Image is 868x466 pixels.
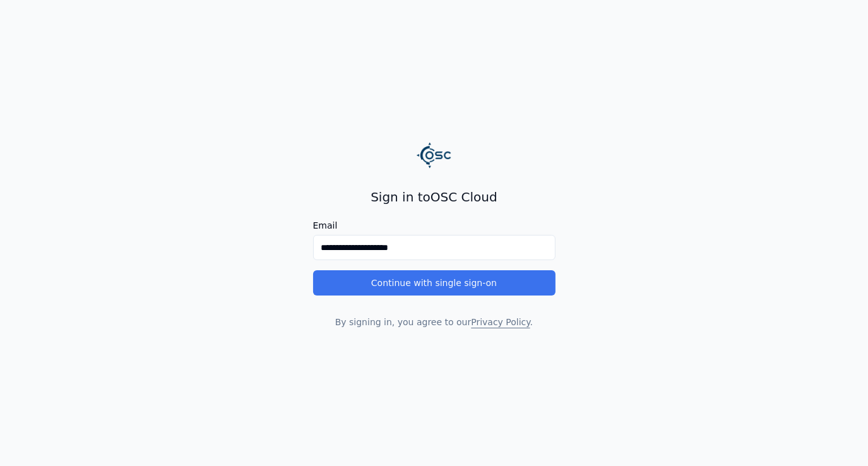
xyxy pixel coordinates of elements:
[471,317,530,327] a: Privacy Policy
[313,270,556,296] button: Continue with single sign-on
[313,188,556,206] h2: Sign in to OSC Cloud
[313,316,556,328] p: By signing in, you agree to our .
[313,221,556,230] label: Email
[417,138,452,173] img: Logo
